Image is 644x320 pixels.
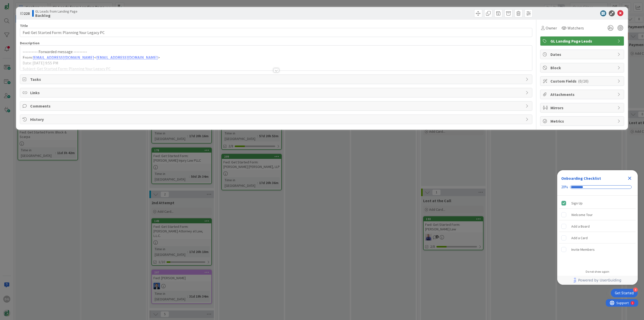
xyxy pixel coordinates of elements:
[561,185,568,189] div: 20%
[550,118,615,124] span: Metrics
[571,212,593,218] div: Welcome Tour
[20,41,39,45] span: Description
[550,91,615,97] span: Attachments
[30,90,523,96] span: Links
[571,223,590,229] div: Add a Board
[557,196,638,266] div: Checklist items
[23,55,530,60] p: From: < >
[615,291,634,296] div: Get Started
[561,175,601,181] div: Onboarding Checklist
[557,276,638,285] div: Footer
[96,55,158,60] a: [EMAIL_ADDRESS][DOMAIN_NAME]
[578,277,621,283] span: Powered by UserGuiding
[30,103,523,109] span: Comments
[20,10,30,16] span: ID
[559,221,636,232] div: Add a Board is incomplete.
[550,105,615,111] span: Mirrors
[550,65,615,71] span: Block
[550,78,615,84] span: Custom Fields
[550,51,615,57] span: Dates
[561,185,634,189] div: Checklist progress: 20%
[633,288,638,292] div: 4
[33,55,94,60] a: [EMAIL_ADDRESS][DOMAIN_NAME]
[559,198,636,209] div: Sign Up is complete.
[559,232,636,243] div: Add a Card is incomplete.
[568,25,584,31] span: Watchers
[571,246,595,253] div: Invite Members
[560,276,635,285] a: Powered by UserGuiding
[626,174,634,182] div: Close Checklist
[571,200,583,206] div: Sign Up
[559,209,636,220] div: Welcome Tour is incomplete.
[30,116,523,122] span: History
[578,79,588,84] span: ( 0/10 )
[30,76,523,82] span: Tasks
[35,13,77,17] b: Backlog
[559,244,636,255] div: Invite Members is incomplete.
[11,1,23,7] span: Support
[611,289,638,297] div: Open Get Started checklist, remaining modules: 4
[20,28,532,37] input: type card name here...
[23,49,530,55] p: ---------- Forwarded message ---------
[557,170,638,285] div: Checklist Container
[571,235,588,241] div: Add a Card
[24,11,30,16] b: 228
[26,2,27,6] div: 1
[546,25,557,31] span: Owner
[586,270,609,274] div: Do not show again
[35,9,77,13] span: GL Leads from Landing Page
[550,38,615,44] span: GL Landing Page Leads
[20,23,28,28] label: Title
